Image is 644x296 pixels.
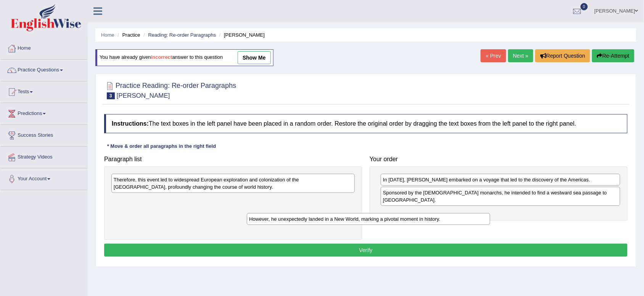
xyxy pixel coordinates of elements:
[508,49,533,62] a: Next »
[381,174,620,186] div: In [DATE], [PERSON_NAME] embarked on a voyage that led to the discovery of the Americas.
[592,49,634,62] button: Re-Attempt
[0,103,87,122] a: Predictions
[535,49,590,62] button: Report Question
[247,213,490,225] div: However, he unexpectedly landed in a New World, marking a pivotal moment in history.
[104,80,236,99] h2: Practice Reading: Re-order Paragraphs
[104,156,362,163] h4: Paragraph list
[101,32,114,38] a: Home
[238,51,271,64] a: show me
[151,55,172,60] b: incorrect
[0,38,87,57] a: Home
[104,114,628,133] h4: The text boxes in the left panel have been placed in a random order. Restore the original order b...
[0,147,87,166] a: Strategy Videos
[370,156,628,163] h4: Your order
[116,31,140,39] li: Practice
[148,32,216,38] a: Reading: Re-order Paragraphs
[104,143,219,150] div: * Move & order all paragraphs in the right field
[217,31,265,39] li: [PERSON_NAME]
[0,60,87,79] a: Practice Questions
[0,125,87,144] a: Success Stories
[117,92,170,99] small: [PERSON_NAME]
[107,92,115,99] span: 3
[95,49,274,66] div: You have already given answer to this question
[0,168,87,188] a: Your Account
[381,187,620,206] div: Sponsored by the [DEMOGRAPHIC_DATA] monarchs, he intended to find a westward sea passage to [GEOG...
[112,120,149,127] b: Instructions:
[104,244,628,257] button: Verify
[481,49,506,62] a: « Prev
[111,174,355,193] div: Therefore, this event led to widespread European exploration and colonization of the [GEOGRAPHIC_...
[581,3,588,10] span: 0
[0,81,87,100] a: Tests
